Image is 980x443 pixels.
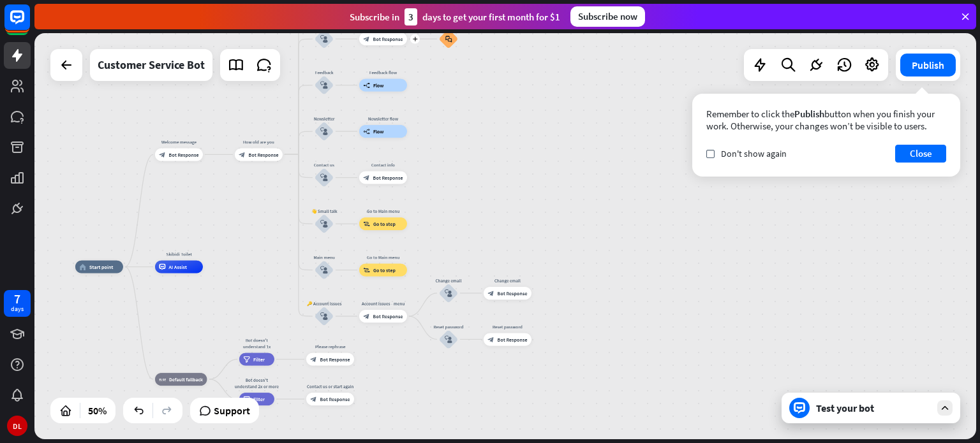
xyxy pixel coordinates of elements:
div: 50% [84,400,110,421]
a: 7 days [4,290,31,317]
span: Filter [253,396,265,402]
div: Reset password [479,323,536,330]
div: Subscribe in days to get your first month for $1 [350,8,560,25]
i: block_user_input [445,335,452,343]
i: home_2 [79,264,86,270]
span: Go to step [373,221,396,227]
span: Publish [794,108,824,120]
div: Main menu [305,254,343,261]
span: Bot Response [497,290,527,296]
div: Subscribe now [570,6,645,27]
div: Feedback flow [354,69,412,76]
i: block_user_input [320,220,328,228]
i: block_user_input [320,174,328,182]
div: Newsletter [305,115,343,122]
span: Filter [253,356,265,363]
div: Change email [479,277,536,284]
i: block_user_input [320,312,328,320]
span: Don't show again [721,148,787,159]
div: 3 [405,8,417,25]
i: block_user_input [320,35,328,43]
i: block_bot_response [487,336,494,342]
div: Remember to click the button when you finish your work. Otherwise, your changes won’t be visible ... [706,108,946,132]
span: AI Assist [168,264,187,270]
div: DL [7,416,27,436]
i: block_goto [363,221,370,227]
i: block_goto [363,267,370,273]
button: Close [895,145,946,163]
i: block_fallback [159,376,166,382]
div: Skibidi Toilet [150,251,207,258]
i: block_bot_response [363,175,369,181]
i: block_user_input [320,127,328,135]
div: How old are you [230,138,287,145]
div: Contact info [354,162,412,168]
div: Go to Main menu [354,208,412,214]
span: Bot Response [373,175,403,181]
i: block_bot_response [159,151,165,157]
i: block_bot_response [363,36,369,42]
div: Newsletter flow [354,115,412,122]
span: Bot Response [248,151,278,157]
span: Bot Response [497,336,527,342]
span: Bot Response [320,396,350,402]
button: Publish [900,54,956,76]
span: Start point [89,264,114,270]
span: Bot Response [168,151,198,157]
span: Flow [373,128,384,134]
i: builder_tree [363,128,370,134]
i: plus [413,37,418,41]
div: Welcome message [150,138,207,145]
span: Bot Response [320,356,350,363]
div: Feedback [305,69,343,76]
div: Customer Service Bot [98,49,205,81]
span: Bot Response [373,313,403,319]
i: block_user_input [320,266,328,274]
i: filter [243,396,250,402]
span: Support [214,400,250,421]
i: block_bot_response [363,313,369,319]
div: 7 [14,293,20,305]
div: Reset password [429,323,468,330]
div: Bot doesn't understand 1x [234,337,279,350]
div: Test your bot [816,402,931,414]
i: block_user_input [445,289,452,297]
div: Contact us [305,162,343,168]
div: Bot doesn't understand 2x or more [234,377,279,389]
i: block_faq [445,36,452,43]
div: days [11,305,24,314]
div: Please rephrase [301,344,359,350]
div: Change email [429,277,468,284]
i: builder_tree [363,82,370,89]
i: filter [243,356,250,363]
i: block_user_input [320,82,328,89]
i: block_bot_response [239,151,245,157]
i: block_bot_response [487,290,494,296]
i: block_bot_response [310,396,316,402]
span: Go to step [373,267,396,273]
div: Go to Main menu [354,254,412,261]
span: Bot Response [373,36,403,42]
i: block_bot_response [310,356,316,363]
div: 🔑 Account issues [305,300,343,307]
span: Default fallback [169,376,203,382]
button: Open LiveChat chat widget [10,5,48,43]
span: Flow [373,82,384,89]
div: Account issues - menu [354,300,412,307]
div: 👋 Small talk [305,208,343,214]
div: Contact us or start again [301,383,359,389]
